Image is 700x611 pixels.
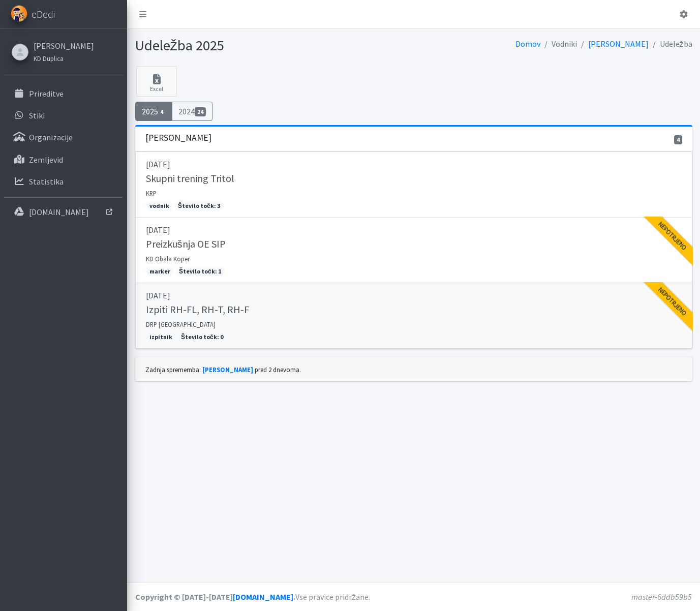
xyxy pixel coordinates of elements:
a: [PERSON_NAME] [34,40,94,52]
span: izpitnik [146,332,176,342]
p: [DATE] [146,158,682,170]
h3: [PERSON_NAME] [145,133,211,143]
a: [PERSON_NAME] [202,365,253,374]
a: [PERSON_NAME] [588,39,649,49]
p: Prireditve [29,88,64,99]
a: KD Duplica [34,52,94,64]
a: [DATE] Skupni trening Tritol KRP vodnik Število točk: 3 [135,151,692,218]
p: Organizacije [29,132,73,142]
span: 24 [195,107,206,116]
p: Stiki [29,110,45,120]
span: vodnik [146,201,173,210]
a: Zemljevid [4,149,123,170]
span: eDedi [32,7,55,22]
span: Število točk: 3 [174,201,224,210]
small: DRP [GEOGRAPHIC_DATA] [146,320,216,328]
a: 202424 [172,102,212,121]
a: Organizacije [4,127,123,147]
li: Udeležba [649,37,692,51]
a: Statistika [4,171,123,192]
small: Zadnja sprememba: pred 2 dnevoma. [145,365,301,374]
a: Prireditve [4,83,123,104]
img: eDedi [11,5,27,22]
span: Število točk: 0 [177,332,227,342]
h1: Udeležba 2025 [135,37,410,54]
p: [DATE] [146,224,682,236]
a: Stiki [4,105,123,126]
footer: Vse pravice pridržane. [127,582,700,611]
li: Vodniki [540,37,577,51]
a: Domov [515,39,540,49]
a: [DOMAIN_NAME] [4,202,123,222]
span: marker [146,267,174,276]
h5: Skupni trening Tritol [146,172,234,185]
strong: Copyright © [DATE]-[DATE] . [135,592,295,602]
span: Število točk: 1 [175,267,225,276]
span: 4 [158,107,166,116]
h5: Izpiti RH-FL, RH-T, RH-F [146,303,249,316]
p: Zemljevid [29,155,63,165]
em: master-6ddb59b5 [631,592,692,602]
span: 4 [674,135,682,144]
h5: Preizkušnja OE SIP [146,238,226,250]
p: [DATE] [146,289,682,301]
p: [DOMAIN_NAME] [29,207,89,217]
small: KD Obala Koper [146,255,190,263]
p: Statistika [29,176,64,187]
a: 20254 [135,102,173,121]
small: KD Duplica [34,54,64,63]
small: KRP [146,189,157,197]
a: [DATE] Izpiti RH-FL, RH-T, RH-F DRP [GEOGRAPHIC_DATA] izpitnik Število točk: 0 Nepotrjeno [135,283,692,349]
a: [DOMAIN_NAME] [233,592,293,602]
a: Excel [136,66,177,97]
a: [DATE] Preizkušnja OE SIP KD Obala Koper marker Število točk: 1 Nepotrjeno [135,218,692,283]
